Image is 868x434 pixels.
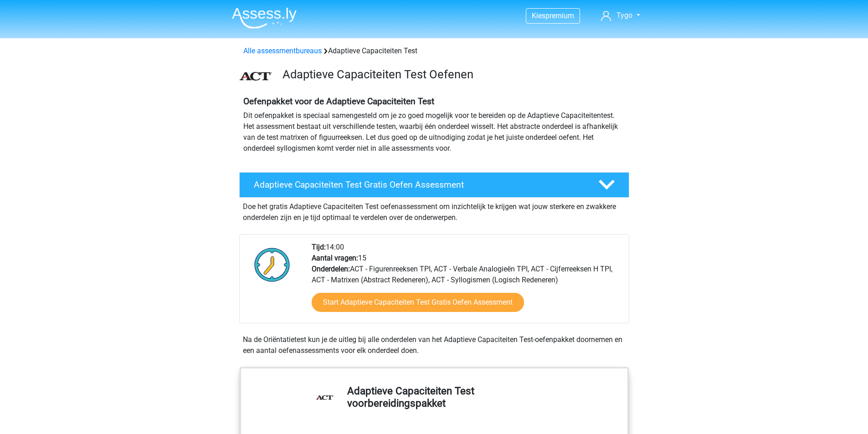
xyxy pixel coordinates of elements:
img: Klok [249,242,295,287]
img: ACT [240,72,272,81]
div: 14:00 15 ACT - Figurenreeksen TPI, ACT - Verbale Analogieën TPI, ACT - Cijferreeksen H TPI, ACT -... [305,242,628,323]
p: Dit oefenpakket is speciaal samengesteld om je zo goed mogelijk voor te bereiden op de Adaptieve ... [243,110,625,154]
h3: Adaptieve Capaciteiten Test Oefenen [282,67,622,82]
b: Onderdelen: [312,265,350,273]
a: Kiespremium [526,10,580,22]
b: Aantal vragen: [312,254,358,262]
a: Start Adaptieve Capaciteiten Test Gratis Oefen Assessment [312,293,524,312]
a: Tygo [597,10,643,21]
span: Kies [532,11,545,20]
div: Doe het gratis Adaptieve Capaciteiten Test oefenassessment om inzichtelijk te krijgen wat jouw st... [239,198,629,223]
a: Adaptieve Capaciteiten Test Gratis Oefen Assessment [236,172,633,198]
span: Tygo [616,11,632,20]
h4: Adaptieve Capaciteiten Test Gratis Oefen Assessment [254,179,584,190]
span: premium [545,11,574,20]
img: Assessly [232,7,297,29]
a: Alle assessmentbureaus [243,46,322,55]
b: Oefenpakket voor de Adaptieve Capaciteiten Test [243,96,434,107]
b: Tijd: [312,243,326,251]
div: Adaptieve Capaciteiten Test [240,46,629,56]
div: Na de Oriëntatietest kun je de uitleg bij alle onderdelen van het Adaptieve Capaciteiten Test-oef... [239,334,629,356]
